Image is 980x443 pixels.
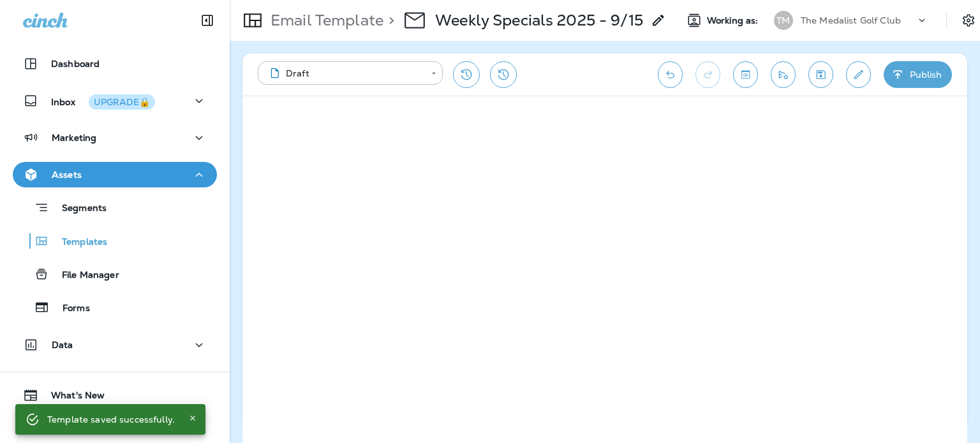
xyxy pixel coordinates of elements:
button: Dashboard [13,51,217,76]
button: Data [13,332,217,358]
button: Templates [13,228,217,254]
button: UPGRADE🔒 [89,94,155,110]
p: Templates [49,236,107,249]
p: Forms [50,303,90,315]
button: Send test email [771,61,796,88]
button: Segments [13,194,217,221]
p: Inbox [51,94,155,108]
span: What's New [38,390,105,405]
button: Toggle preview [733,61,758,88]
p: Email Template [265,11,383,30]
p: Segments [49,203,107,215]
button: Publish [884,61,952,88]
button: Collapse Sidebar [189,8,225,33]
p: Weekly Specials 2025 - 9/15 [435,11,643,30]
span: Working as: [707,15,761,26]
p: The Medalist Golf Club [801,15,901,25]
p: File Manager [49,270,119,282]
button: InboxUPGRADE🔒 [13,88,217,113]
button: Settings [957,9,980,32]
button: Support [13,413,217,439]
p: > [383,11,394,30]
p: Data [52,340,73,350]
div: Template saved successfully. [47,408,175,431]
button: Undo [658,61,683,88]
button: What's New [13,382,217,408]
p: Dashboard [51,59,100,69]
button: File Manager [13,261,217,287]
p: Marketing [52,133,96,143]
div: TM [774,11,793,30]
button: Close [185,410,200,426]
button: Save [808,61,833,88]
div: UPGRADE🔒 [94,98,150,106]
button: Forms [13,294,217,321]
div: Draft [267,67,422,80]
button: Restore from previous version [453,61,480,88]
button: Assets [13,162,217,187]
button: View Changelog [490,61,517,88]
button: Edit details [846,61,871,88]
p: Assets [52,170,82,180]
button: Marketing [13,125,217,150]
